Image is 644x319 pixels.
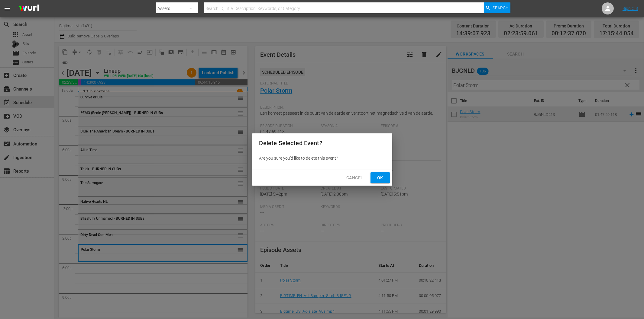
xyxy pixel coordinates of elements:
button: Cancel [341,172,368,183]
span: menu [4,5,11,12]
button: Ok [371,172,390,183]
h2: Delete Selected Event? [259,138,385,148]
div: Are you sure you'd like to delete this event? [252,153,392,164]
span: Cancel [346,174,363,182]
a: Sign Out [623,6,638,11]
span: Search [493,2,509,13]
img: ans4CAIJ8jUAAAAAAAAAAAAAAAAAAAAAAAAgQb4GAAAAAAAAAAAAAAAAAAAAAAAAJMjXAAAAAAAAAAAAAAAAAAAAAAAAgAT5G... [15,2,44,16]
span: Ok [375,174,385,182]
